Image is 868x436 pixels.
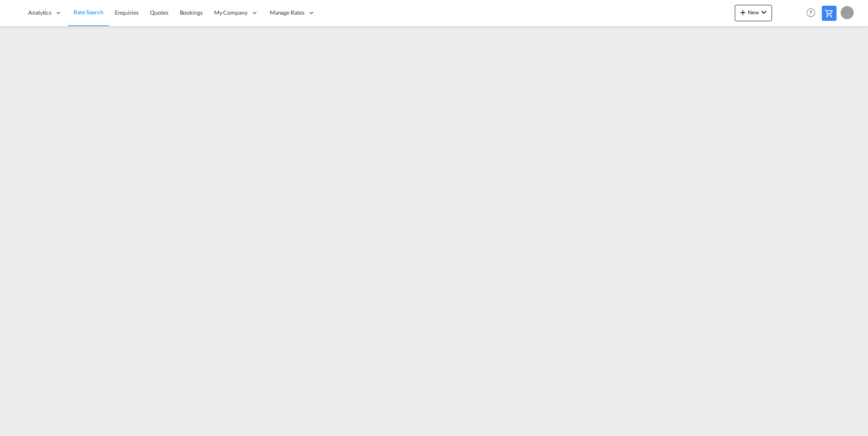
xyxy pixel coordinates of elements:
span: Enquiries [115,9,139,16]
span: Help [804,6,818,20]
span: My Company [214,9,248,17]
span: Rate Search [74,9,103,16]
span: New [738,9,769,16]
md-icon: icon-plus 400-fg [738,7,748,17]
div: Help [804,6,822,20]
button: icon-plus 400-fgNewicon-chevron-down [735,5,772,21]
span: Manage Rates [270,9,304,17]
span: Analytics [28,9,51,17]
span: Quotes [150,9,168,16]
span: Bookings [180,9,203,16]
md-icon: icon-chevron-down [759,7,769,17]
